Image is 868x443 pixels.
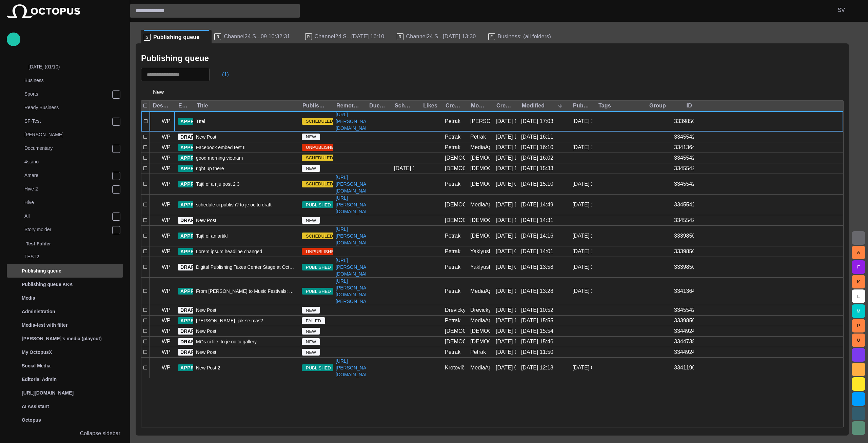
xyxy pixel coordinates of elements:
[196,201,272,208] span: schedule ci publish? to je oc tu draft
[162,306,171,314] p: WP
[162,338,171,346] p: WP
[22,376,57,383] p: Editorial Admin
[521,248,553,255] div: 29/09 14:01
[22,389,74,396] p: [URL][DOMAIN_NAME]
[674,263,694,271] div: 3339850309
[80,429,120,438] p: Collapse sidebar
[445,118,460,125] div: Petrak
[445,144,460,151] div: Petrak
[496,287,516,295] div: 10/09 12:24
[445,364,465,371] div: Krotovič
[687,102,692,109] div: ID
[162,263,171,271] p: WP
[470,263,490,271] div: Yaklyushyn
[11,156,123,169] div: 4stano
[470,248,490,255] div: Yaklyushyn
[674,317,694,324] div: 3339850323
[521,348,553,356] div: 26/09 11:50
[162,201,171,209] p: WP
[302,365,335,371] span: PUBLISHED
[445,217,465,224] div: Vedra
[178,349,211,356] button: DRAFT
[302,30,394,43] div: RChannel24 S...[DATE] 16:10
[674,327,694,335] div: 3344924004
[423,102,437,109] div: Likes
[336,102,361,109] div: RemoteLink
[470,364,490,371] div: MediaAgent
[394,165,414,172] div: 29/09 16:30
[22,417,41,423] p: Octopus
[11,142,123,156] div: Documentary
[7,386,123,400] div: [URL][DOMAIN_NAME]
[178,165,222,172] button: APPROVED
[162,348,171,356] p: WP
[649,102,666,109] div: Group
[7,427,123,440] button: Collapse sidebar
[22,322,67,328] p: Media-test with filter
[832,4,864,16] button: SV
[302,264,335,271] span: PUBLISHED
[26,240,51,247] p: Test Folder
[162,216,171,224] p: WP
[196,349,216,356] span: New Post
[674,201,694,208] div: 3345542608
[24,185,112,192] p: Hive 2
[496,144,516,151] div: 09/09 17:32
[141,54,209,63] h2: Publishing queue
[496,338,516,345] div: 25/09 14:46
[445,201,465,208] div: Vedra
[22,349,52,356] p: My OctopusX
[302,181,337,187] span: SCHEDULED
[333,195,377,215] a: [URL][PERSON_NAME][DOMAIN_NAME]
[572,248,592,255] div: 10/09 17:01
[162,287,171,295] p: WP
[162,364,171,372] p: WP
[674,118,694,125] div: 3339850307
[852,334,865,347] button: U
[521,165,553,172] div: 29/09 15:33
[852,246,865,259] button: A
[224,33,290,40] span: Channel24 S...09 10:32:31
[24,90,112,97] p: Sports
[496,327,516,335] div: 26/09 15:54
[521,287,553,295] div: 29/09 13:28
[521,306,553,314] div: 29/09 10:52
[11,196,123,210] div: Hive
[445,165,465,172] div: Vedra
[178,248,222,255] button: APPROVED
[178,338,211,345] button: DRAFT
[22,267,61,274] p: Publishing queue
[470,165,490,172] div: Vedra
[302,248,341,255] span: UNPUBLISHED
[11,128,123,142] div: [PERSON_NAME]
[178,102,188,109] div: Editorial status
[674,348,694,356] div: 3344924002
[674,248,694,255] div: 3339850308
[153,102,170,109] div: Destination
[395,102,411,109] div: Scheduled
[196,338,257,345] span: MOs ci file, to je oc tu gallery
[196,317,263,324] span: Ahoj kamo, jak se mas?
[496,217,516,224] div: 29/09 14:31
[162,164,171,173] p: WP
[178,288,222,295] button: APPROVED
[11,223,123,237] div: Story molder
[22,335,102,342] p: [PERSON_NAME]'s media (playout)
[852,304,865,318] button: M
[196,233,228,239] span: Tajtl of an artikl
[178,264,211,270] button: DRAFT
[674,180,694,188] div: 3345542602
[496,154,516,162] div: 29/09 16:02
[162,247,171,256] p: WP
[488,33,495,40] p: F
[24,145,112,152] p: Documentary
[470,118,490,125] div: Vasyliev
[521,217,553,224] div: 29/09 14:31
[302,307,320,314] span: NEW
[196,144,245,151] span: Facebook embed test II
[521,133,553,141] div: 29/09 16:11
[196,328,216,335] span: New Post
[24,172,112,179] p: Amare
[397,33,403,40] p: R
[496,180,516,188] div: 29/09 09:50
